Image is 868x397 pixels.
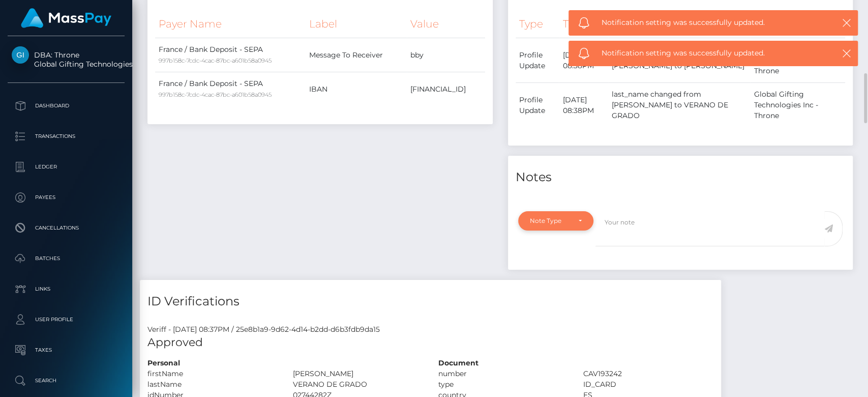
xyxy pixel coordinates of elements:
[8,246,125,271] a: Batches
[602,48,821,59] span: Notification setting was successfully updated.
[602,17,821,28] span: Notification setting was successfully updated.
[8,124,125,149] a: Transactions
[305,72,406,106] td: IBAN
[159,91,272,98] small: 997b158c-7cdc-4cac-87bc-a601b58a0945
[155,72,305,106] td: France / Bank Deposit - SEPA
[8,307,125,332] a: User Profile
[8,276,125,302] a: Links
[8,50,125,69] span: DBA: Throne Global Gifting Technologies Inc
[8,337,125,363] a: Taxes
[516,168,846,186] h4: Notes
[147,293,713,310] h4: ID Verifications
[750,38,845,83] td: Global Gifting Technologies Inc - Throne
[285,379,431,390] div: VERANO DE GRADO
[147,335,713,351] h5: Approved
[407,38,485,72] td: bby
[530,217,570,225] div: Note Type
[12,312,121,327] p: User Profile
[8,154,125,180] a: Ledger
[431,379,576,390] div: type
[431,368,576,379] div: number
[518,211,593,231] button: Note Type
[21,8,111,28] img: MassPay Logo
[305,38,406,72] td: Message To Receiver
[140,324,721,335] div: Veriff - [DATE] 08:37PM / 25e8b1a9-9d62-4d14-b2dd-d6b3fdb9da15
[516,83,559,128] td: Profile Update
[8,215,125,241] a: Cancellations
[8,368,125,393] a: Search
[8,93,125,119] a: Dashboard
[516,38,559,83] td: Profile Update
[12,251,121,266] p: Batches
[608,38,751,83] td: first_name changed from [PERSON_NAME] to [PERSON_NAME]
[12,343,121,358] p: Taxes
[576,368,721,379] div: CAV193242
[140,379,285,390] div: lastName
[285,368,431,379] div: [PERSON_NAME]
[559,83,608,128] td: [DATE] 08:38PM
[155,38,305,72] td: France / Bank Deposit - SEPA
[155,10,305,38] th: Payer Name
[12,98,121,114] p: Dashboard
[576,379,721,390] div: ID_CARD
[407,10,485,38] th: Value
[438,358,478,367] strong: Document
[407,72,485,106] td: [FINANCIAL_ID]
[559,10,608,38] th: Time
[305,10,406,38] th: Label
[12,281,121,297] p: Links
[559,38,608,83] td: [DATE] 08:38PM
[12,220,121,236] p: Cancellations
[8,185,125,210] a: Payees
[12,373,121,388] p: Search
[12,129,121,144] p: Transactions
[750,83,845,128] td: Global Gifting Technologies Inc - Throne
[12,159,121,175] p: Ledger
[140,368,285,379] div: firstName
[608,83,751,128] td: last_name changed from [PERSON_NAME] to VERANO DE GRADO
[147,358,180,367] strong: Personal
[516,10,559,38] th: Type
[159,57,272,64] small: 997b158c-7cdc-4cac-87bc-a601b58a0945
[12,46,29,64] img: Global Gifting Technologies Inc
[12,190,121,205] p: Payees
